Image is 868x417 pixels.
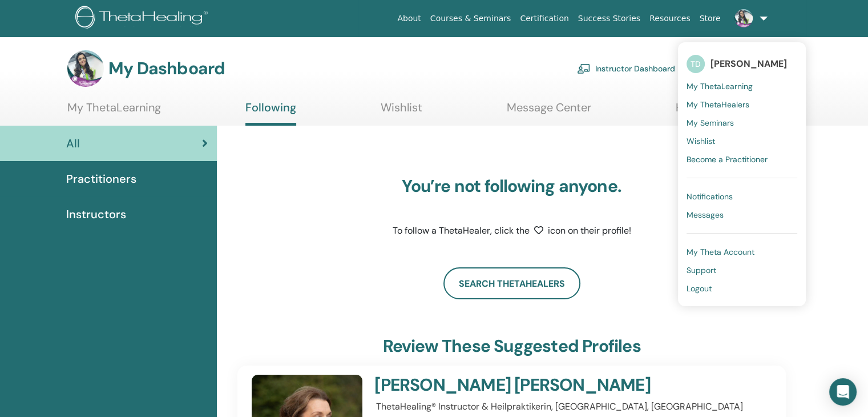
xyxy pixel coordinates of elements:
[687,261,797,279] a: Support
[687,243,797,261] a: My Theta Account
[383,336,641,356] h3: Review these suggested profiles
[687,265,716,275] span: Support
[66,206,126,223] span: Instructors
[687,77,797,95] a: My ThetaLearning
[66,170,136,187] span: Practitioners
[393,8,425,29] a: About
[829,378,857,406] div: Open Intercom Messenger
[577,56,675,81] a: Instructor Dashboard
[687,210,724,220] span: Messages
[687,206,797,224] a: Messages
[376,400,765,414] p: ThetaHealing® Instructor & Heilpraktikerin, [GEOGRAPHIC_DATA], [GEOGRAPHIC_DATA]
[507,101,591,123] a: Message Center
[687,81,753,91] span: My ThetaLearning
[108,58,225,79] h3: My Dashboard
[687,95,797,114] a: My ThetaHealers
[734,9,753,27] img: default.jpg
[67,101,161,123] a: My ThetaLearning
[369,176,655,197] h3: You’re not following anyone.
[676,101,768,123] a: Help & Resources
[443,267,580,299] a: Search ThetaHealers
[710,58,787,70] span: [PERSON_NAME]
[687,283,712,294] span: Logout
[66,135,80,152] span: All
[687,118,734,128] span: My Seminars
[687,279,797,298] a: Logout
[245,101,296,126] a: Following
[369,224,655,238] p: To follow a ThetaHealer, click the icon on their profile!
[687,132,797,150] a: Wishlist
[687,191,733,202] span: Notifications
[695,8,725,29] a: Store
[381,101,422,123] a: Wishlist
[687,55,705,73] span: TD
[645,8,695,29] a: Resources
[374,375,699,395] h4: [PERSON_NAME] [PERSON_NAME]
[75,6,212,31] img: logo.png
[687,114,797,132] a: My Seminars
[67,50,104,87] img: default.jpg
[687,51,797,77] a: TD[PERSON_NAME]
[577,63,591,74] img: chalkboard-teacher.svg
[687,154,768,165] span: Become a Practitioner
[687,187,797,206] a: Notifications
[687,136,715,146] span: Wishlist
[687,99,749,110] span: My ThetaHealers
[687,150,797,169] a: Become a Practitioner
[515,8,573,29] a: Certification
[426,8,516,29] a: Courses & Seminars
[687,247,754,257] span: My Theta Account
[574,8,645,29] a: Success Stories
